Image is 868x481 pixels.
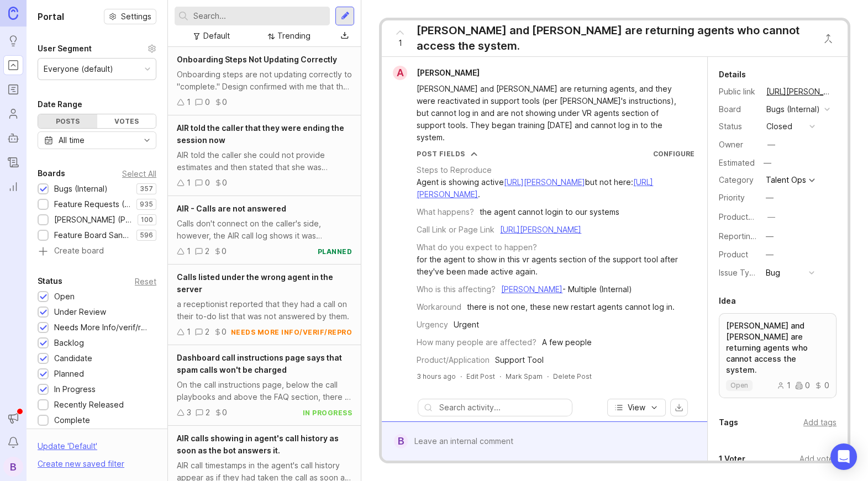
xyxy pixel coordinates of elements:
div: Tags [719,416,738,429]
div: Status [38,274,62,288]
div: How many people are affected? [417,336,536,348]
span: [PERSON_NAME] [417,68,480,77]
div: 1 [187,96,191,108]
a: Onboarding Steps Not Updating CorrectlyOnboarding steps are not updating correctly to "complete."... [168,47,361,115]
button: View [607,399,666,416]
div: the agent cannot login to our systems [480,206,619,218]
div: Needs More Info/verif/repro [54,321,151,334]
div: - Multiple (Internal) [501,283,632,295]
div: Owner [719,139,757,151]
span: 3 hours ago [417,372,456,381]
div: Complete [54,414,90,426]
div: [PERSON_NAME] and [PERSON_NAME] are returning agents, and they were reactivated in support tools ... [417,83,685,144]
a: Portal [3,55,23,75]
div: 2 [205,326,209,338]
div: — [760,156,775,170]
button: Close button [817,28,839,50]
button: ProductboardID [764,210,778,224]
label: Reporting Team [719,231,778,241]
div: Votes [97,114,156,128]
div: for the agent to show in this vr agents section of the support tool after they've been made activ... [417,253,695,278]
span: Calls listed under the wrong agent in the server [177,272,333,294]
div: Feature Requests (Internal) [54,198,131,210]
div: Reset [135,278,156,284]
div: 0 [795,382,810,389]
label: Product [719,250,748,259]
a: AIR - Calls are not answeredCalls don't connect on the caller's side, however, the AIR call log s... [168,196,361,265]
div: Add tags [803,416,837,429]
div: in progress [303,408,353,417]
div: · [499,372,501,381]
div: Talent Ops [766,176,806,184]
a: Users [3,104,23,124]
div: Delete Post [553,372,592,381]
div: Bugs (Internal) [766,103,820,115]
div: 1 [187,245,191,257]
span: Dashboard call instructions page says that spam calls won't be charged [177,353,342,374]
div: Onboarding steps are not updating correctly to "complete." Design confirmed with me that the expe... [177,68,352,93]
div: there is not one, these new restart agents cannot log in. [467,301,675,313]
div: 0 [222,326,227,338]
div: Open [54,290,75,303]
div: Idea [719,294,736,308]
div: Edit Post [466,372,495,381]
a: Settings [104,9,156,24]
a: Ideas [3,31,23,51]
button: Notifications [3,432,23,452]
div: Category [719,174,757,186]
div: Backlog [54,337,84,349]
div: Urgency [417,319,448,331]
p: 357 [140,184,153,193]
div: Recently Released [54,399,124,411]
a: A[PERSON_NAME] [386,66,488,80]
a: Reporting [3,177,23,197]
div: Public link [719,86,757,98]
svg: toggle icon [138,136,156,145]
a: [URL][PERSON_NAME] [504,177,585,187]
div: What do you expect to happen? [417,241,537,253]
div: Product/Application [417,354,490,366]
div: Everyone (default) [44,63,113,75]
div: Agent is showing active but not here: . [417,176,695,200]
a: AIR told the caller that they were ending the session nowAIR told the caller she could not provid... [168,115,361,196]
div: Feature Board Sandbox [DATE] [54,229,131,241]
div: — [767,211,775,223]
div: Bugs (Internal) [54,183,108,195]
button: Post Fields [417,149,477,158]
div: 3 [187,406,191,419]
div: 2 [206,406,210,419]
div: — [766,230,774,242]
a: Dashboard call instructions page says that spam calls won't be chargedOn the call instructions pa... [168,345,361,426]
div: — [766,192,774,204]
div: · [547,372,549,381]
div: Bug [766,267,780,279]
p: open [730,381,748,390]
p: [PERSON_NAME] and [PERSON_NAME] are returning agents who cannot access the system. [726,320,829,376]
div: Estimated [719,159,755,167]
div: Under Review [54,306,106,318]
div: 0 [222,96,227,108]
a: Calls listed under the wrong agent in the servera receptionist reported that they had a call on t... [168,265,361,345]
div: Boards [38,167,65,180]
button: Announcements [3,408,23,428]
div: closed [766,120,792,133]
div: Select All [122,171,156,177]
p: 100 [141,215,153,224]
a: Changelog [3,152,23,172]
div: Trending [277,30,311,42]
div: needs more info/verif/repro [231,327,353,337]
a: [PERSON_NAME] and [PERSON_NAME] are returning agents who cannot access the system.open100 [719,313,837,398]
span: Onboarding Steps Not Updating Correctly [177,55,337,64]
div: 0 [222,177,227,189]
div: 0 [205,96,210,108]
div: Date Range [38,98,82,111]
button: B [3,457,23,477]
a: [URL][PERSON_NAME][PERSON_NAME][PERSON_NAME] [763,84,837,99]
div: Steps to Reproduce [417,164,492,176]
div: Who is this affecting? [417,283,496,295]
div: 2 [205,245,209,257]
div: A [393,66,407,80]
div: What happens? [417,206,474,218]
span: View [628,402,645,413]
